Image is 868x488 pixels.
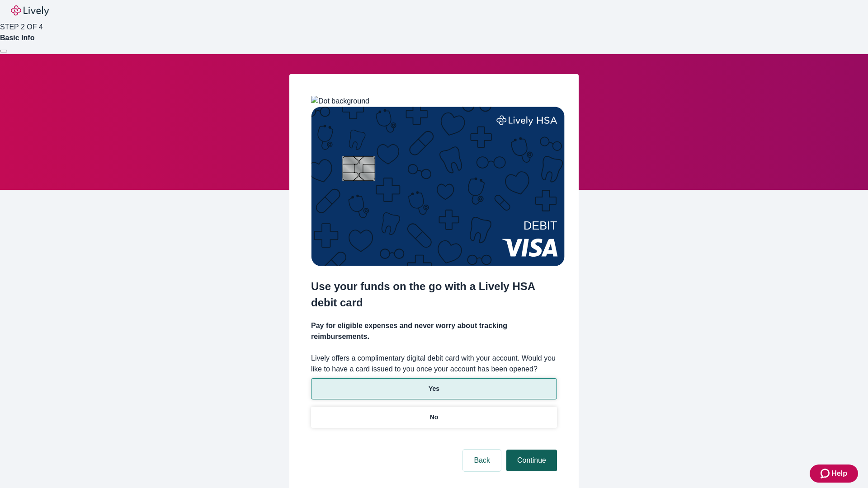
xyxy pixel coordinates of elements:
[429,384,439,394] p: Yes
[311,353,557,375] label: Lively offers a complimentary digital debit card with your account. Would you like to have a card...
[311,378,557,399] button: Yes
[311,107,565,266] img: Debit card
[831,468,847,479] span: Help
[311,320,557,342] h4: Pay for eligible expenses and never worry about tracking reimbursements.
[311,96,369,107] img: Dot background
[463,450,501,471] button: Back
[821,468,831,479] svg: Zendesk support icon
[810,465,858,483] button: Zendesk support iconHelp
[506,450,557,471] button: Continue
[430,413,439,422] p: No
[311,407,557,428] button: No
[311,278,557,311] h2: Use your funds on the go with a Lively HSA debit card
[11,5,49,16] img: Lively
